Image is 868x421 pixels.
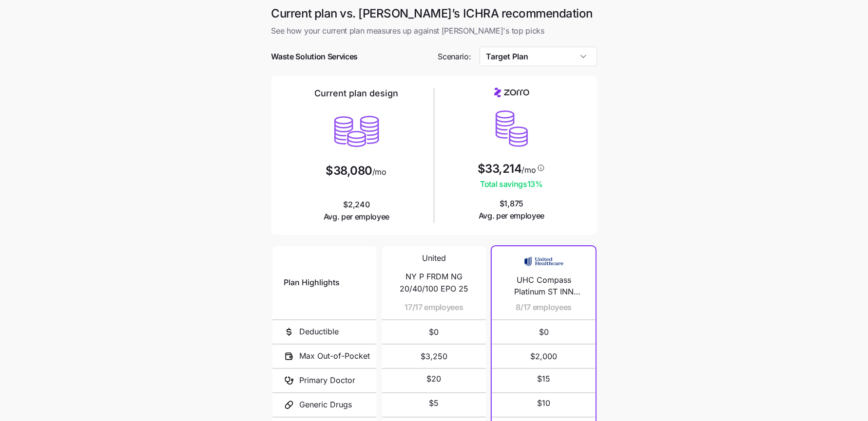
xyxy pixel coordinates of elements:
[300,374,356,386] span: Primary Doctor
[394,271,474,295] span: NY P FRDM NG 20/40/100 EPO 25
[521,166,536,174] span: /mo
[524,252,563,271] img: Carrier
[271,51,358,63] span: Waste Solution Services
[537,397,550,409] span: $10
[300,350,370,362] span: Max Out-of-Pocket
[479,198,545,222] span: $1,875
[405,301,463,313] span: 17/17 employees
[503,345,584,368] span: $2,000
[478,178,546,190] span: Total savings 13 %
[516,301,572,313] span: 8/17 employees
[326,165,372,177] span: $38,080
[271,25,597,37] span: See how your current plan measures up against [PERSON_NAME]'s top picks
[429,397,439,409] span: $5
[324,211,390,223] span: Avg. per employee
[503,274,584,298] span: UHC Compass Platinum ST INN Pediatric Dental Dep 25
[372,168,386,176] span: /mo
[438,51,471,63] span: Scenario:
[503,320,584,344] span: $0
[478,163,522,175] span: $33,214
[426,373,441,385] span: $20
[324,199,390,223] span: $2,240
[271,6,597,21] h1: Current plan vs. [PERSON_NAME]’s ICHRA recommendation
[394,320,474,344] span: $0
[315,88,399,99] h2: Current plan design
[422,252,446,264] span: United
[300,399,352,411] span: Generic Drugs
[537,373,550,385] span: $15
[394,345,474,368] span: $3,250
[284,276,340,289] span: Plan Highlights
[479,210,545,222] span: Avg. per employee
[300,326,339,338] span: Deductible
